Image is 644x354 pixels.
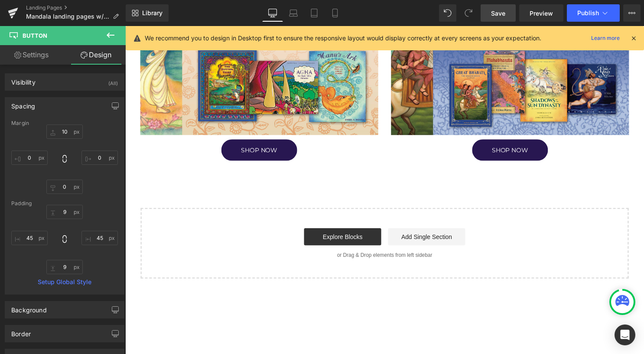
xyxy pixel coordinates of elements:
[126,4,169,22] a: New Library
[530,9,553,18] span: Preview
[11,74,36,86] div: Visibility
[46,125,83,139] input: 0
[11,120,118,126] div: Margin
[615,324,635,345] div: Open Intercom Messenger
[519,4,563,22] a: Preview
[304,4,325,22] a: Tablet
[11,302,47,314] div: Background
[46,205,83,219] input: 0
[46,180,83,194] input: 0
[262,4,283,22] a: Desktop
[491,9,505,18] span: Save
[371,121,407,129] span: SHOP NOW
[117,121,154,129] span: SHOP NOW
[266,204,344,222] a: Add Single Section
[26,4,126,11] a: Landing Pages
[81,151,118,165] input: 0
[283,4,304,22] a: Laptop
[108,74,118,88] div: (All)
[65,45,127,65] a: Design
[181,204,259,222] a: Explore Blocks
[567,4,620,22] button: Publish
[26,13,109,20] span: Mandala landing pages w/ button
[29,229,495,235] p: or Drag & Drop elements from left sidebar
[46,260,83,274] input: 0
[145,33,541,43] p: We recommend you to design in Desktop first to ensure the responsive layout would display correct...
[588,33,623,43] a: Learn more
[577,10,599,16] span: Publish
[11,325,31,338] div: Border
[97,115,174,136] a: SHOP NOW
[11,231,48,245] input: 0
[81,231,118,245] input: 0
[439,4,456,22] button: Undo
[11,200,118,206] div: Padding
[11,151,48,165] input: 0
[11,98,35,110] div: Spacing
[142,9,163,17] span: Library
[11,279,118,285] a: Setup Global Style
[351,115,427,136] a: SHOP NOW
[325,4,345,22] a: Mobile
[23,32,47,39] span: Button
[460,4,477,22] button: Redo
[623,4,641,22] button: More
